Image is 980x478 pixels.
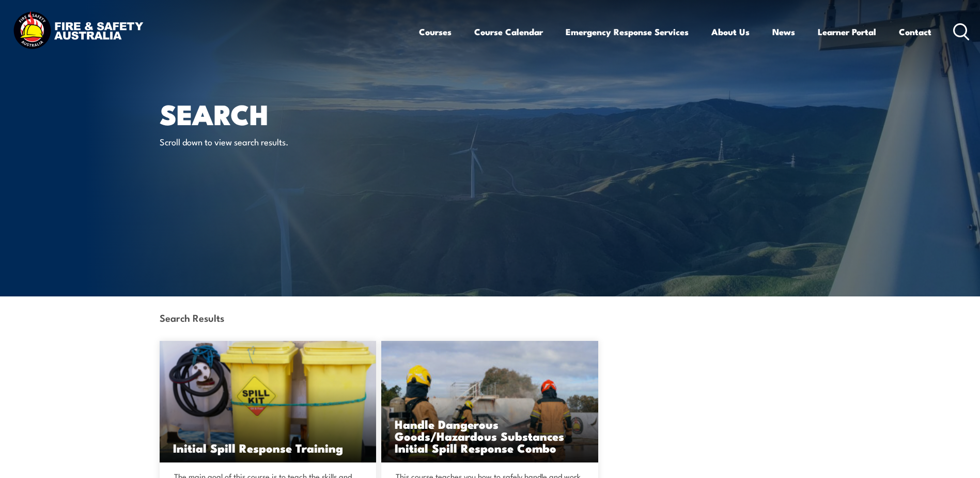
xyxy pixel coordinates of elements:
h3: Initial Spill Response Training [173,442,363,454]
a: Handle Dangerous Goods/Hazardous Substances Initial Spill Response Combo [381,341,598,462]
strong: Search Results [160,310,224,324]
a: Courses [419,18,452,46]
a: News [772,18,795,46]
img: Initial Spill Response [160,341,377,462]
a: About Us [711,18,750,46]
p: Scroll down to view search results. [160,136,348,147]
a: Course Calendar [474,18,543,46]
img: Fire Team Operations [381,341,598,462]
a: Learner Portal [818,18,876,46]
h3: Handle Dangerous Goods/Hazardous Substances Initial Spill Response Combo [395,418,585,454]
a: Emergency Response Services [566,18,689,46]
a: Initial Spill Response Training [160,341,377,462]
h1: Search [160,101,415,126]
a: Contact [899,18,931,46]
